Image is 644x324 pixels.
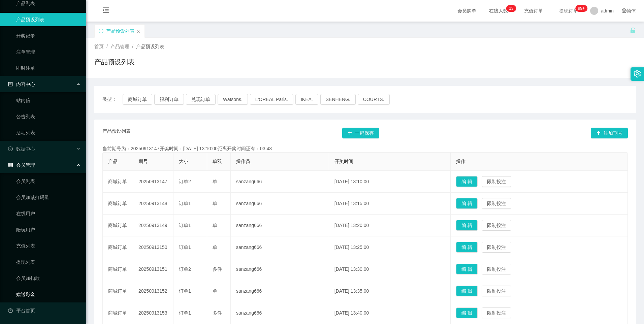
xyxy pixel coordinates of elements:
[320,94,356,105] button: SENHENG.
[622,8,626,13] i: 图标: global
[110,44,129,49] span: 产品管理
[231,258,329,280] td: sanzang666
[133,302,173,324] td: 20250913153
[456,198,478,209] button: 编 辑
[486,8,511,13] span: 在线人数
[213,223,217,228] span: 单
[482,220,511,231] button: 限制投注
[16,239,81,253] a: 充值列表
[186,94,216,105] button: 兑现订单
[108,159,118,164] span: 产品
[16,94,81,107] a: 站内信
[218,94,248,105] button: Watsons.
[133,258,173,280] td: 20250913151
[102,94,123,105] span: 类型：
[8,147,13,151] i: 图标: check-circle-o
[179,288,191,294] span: 订单1
[213,266,222,272] span: 多件
[102,145,628,152] div: 当前期号为：20250913147开奖时间：[DATE] 13:10:00距离开奖时间还有：03:43
[456,264,478,274] button: 编 辑
[136,29,140,33] i: 图标: close
[99,29,103,33] i: 图标: sync
[16,223,81,236] a: 陪玩用户
[16,255,81,269] a: 提现列表
[136,44,164,49] span: 产品预设列表
[634,70,641,77] i: 图标: setting
[329,280,451,302] td: [DATE] 13:35:00
[133,193,173,215] td: 20250913148
[329,302,451,324] td: [DATE] 13:40:00
[213,201,217,206] span: 单
[213,245,217,250] span: 单
[179,201,191,206] span: 订单1
[106,44,108,49] span: /
[329,171,451,193] td: [DATE] 13:10:00
[179,179,191,184] span: 订单2
[482,307,511,318] button: 限制投注
[16,13,81,26] a: 产品预设列表
[103,215,133,236] td: 商城订单
[94,44,104,49] span: 首页
[123,94,152,105] button: 商城订单
[630,27,636,33] i: 图标: unlock
[213,159,222,164] span: 单双
[591,128,628,138] button: 图标: plus添加期号
[231,280,329,302] td: sanzang666
[575,5,587,12] sup: 1187
[138,159,148,164] span: 期号
[342,128,379,138] button: 图标: plus一键保存
[482,264,511,274] button: 限制投注
[231,302,329,324] td: sanzang666
[482,286,511,296] button: 限制投注
[231,215,329,236] td: sanzang666
[94,0,117,22] i: 图标: menu-fold
[16,110,81,123] a: 公告列表
[482,176,511,187] button: 限制投注
[8,82,13,87] i: 图标: profile
[103,193,133,215] td: 商城订单
[16,174,81,188] a: 会员列表
[329,236,451,258] td: [DATE] 13:25:00
[106,25,134,37] div: 产品预设列表
[456,242,478,253] button: 编 辑
[103,236,133,258] td: 商城订单
[329,258,451,280] td: [DATE] 13:30:00
[179,159,188,164] span: 大小
[231,193,329,215] td: sanzang666
[456,159,465,164] span: 操作
[8,146,35,152] span: 数据中心
[179,266,191,272] span: 订单2
[154,94,184,105] button: 福利订单
[231,236,329,258] td: sanzang666
[8,82,35,87] span: 内容中心
[456,220,478,231] button: 编 辑
[103,280,133,302] td: 商城订单
[231,171,329,193] td: sanzang666
[456,307,478,318] button: 编 辑
[133,171,173,193] td: 20250913147
[16,29,81,42] a: 开奖记录
[133,236,173,258] td: 20250913150
[16,288,81,301] a: 赠送彩金
[456,286,478,296] button: 编 辑
[133,215,173,236] td: 20250913149
[16,191,81,204] a: 会员加减打码量
[103,302,133,324] td: 商城订单
[179,245,191,250] span: 订单1
[329,193,451,215] td: [DATE] 13:15:00
[179,310,191,316] span: 订单1
[556,8,581,13] span: 提现订单
[334,159,353,164] span: 开奖时间
[16,61,81,75] a: 即时注单
[103,258,133,280] td: 商城订单
[358,94,390,105] button: COURTS.
[295,94,318,105] button: IKEA.
[456,176,478,187] button: 编 辑
[94,57,135,67] h1: 产品预设列表
[482,242,511,253] button: 限制投注
[16,126,81,139] a: 活动列表
[213,310,222,316] span: 多件
[506,5,516,12] sup: 13
[521,8,546,13] span: 充值订单
[511,5,514,12] p: 3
